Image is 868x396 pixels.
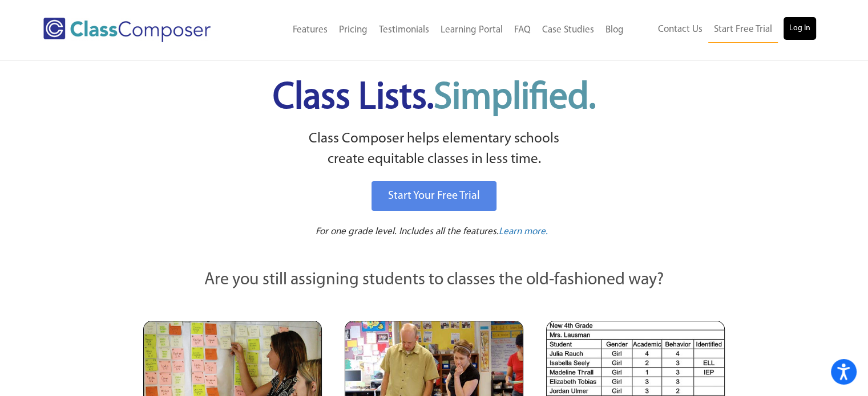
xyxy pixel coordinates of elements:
[373,18,435,43] a: Testimonials
[287,18,333,43] a: Features
[316,227,499,236] span: For one grade level. Includes all the features.
[333,18,373,43] a: Pricing
[388,190,480,202] span: Start Your Free Trial
[434,80,596,117] span: Simplified.
[784,17,816,40] a: Log In
[247,18,629,43] nav: Header Menu
[600,18,629,43] a: Blog
[142,129,727,170] p: Class Composer helps elementary schools create equitable classes in less time.
[652,17,708,42] a: Contact Us
[536,18,600,43] a: Case Studies
[708,17,778,43] a: Start Free Trial
[499,225,548,239] a: Learn more.
[435,18,508,43] a: Learning Portal
[143,268,725,293] p: Are you still assigning students to classes the old-fashioned way?
[508,18,536,43] a: FAQ
[273,80,596,117] span: Class Lists.
[372,181,496,211] a: Start Your Free Trial
[43,18,211,42] img: Class Composer
[629,17,816,43] nav: Header Menu
[499,227,548,236] span: Learn more.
